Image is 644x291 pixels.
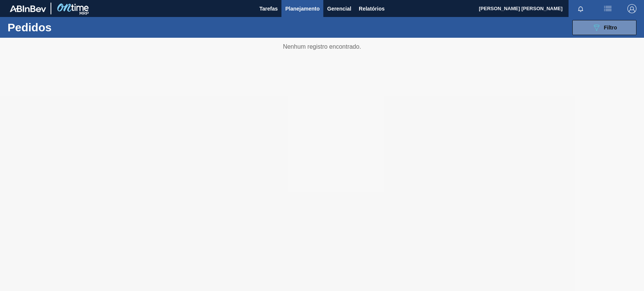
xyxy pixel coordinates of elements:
[8,23,118,32] h1: Pedidos
[569,3,593,14] button: Notificações
[627,4,636,13] img: Logout
[259,4,278,13] span: Tarefas
[285,4,320,13] span: Planejamento
[359,4,384,13] span: Relatórios
[10,5,46,12] img: TNhmsLtSVTkK8tSr43FrP2fwEKptu5GPRR3wAAAABJRU5ErkJggg==
[327,4,351,13] span: Gerencial
[604,25,617,31] span: Filtro
[572,20,636,35] button: Filtro
[603,4,612,13] img: userActions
